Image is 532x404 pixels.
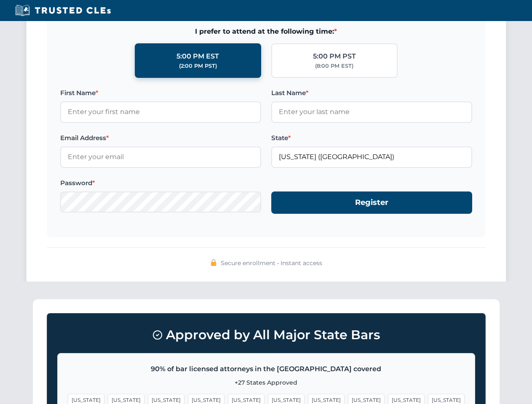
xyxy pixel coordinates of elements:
[60,146,261,167] input: Enter your email
[271,191,472,214] button: Register
[68,378,465,387] p: +27 States Approved
[179,62,217,70] div: (2:00 PM PST)
[210,259,217,266] img: 🔒
[176,51,219,62] div: 5:00 PM EST
[60,26,472,37] span: I prefer to attend at the following time:
[68,364,465,375] p: 90% of bar licensed attorneys in the [GEOGRAPHIC_DATA] covered
[271,101,472,122] input: Enter your last name
[271,146,472,167] input: Florida (FL)
[315,62,353,70] div: (8:00 PM EST)
[271,133,472,143] label: State
[221,258,322,268] span: Secure enrollment • Instant access
[60,101,261,122] input: Enter your first name
[13,4,113,17] img: Trusted CLEs
[60,133,261,143] label: Email Address
[313,51,356,62] div: 5:00 PM PST
[57,324,475,346] h3: Approved by All Major State Bars
[271,88,472,98] label: Last Name
[60,88,261,98] label: First Name
[60,178,261,188] label: Password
